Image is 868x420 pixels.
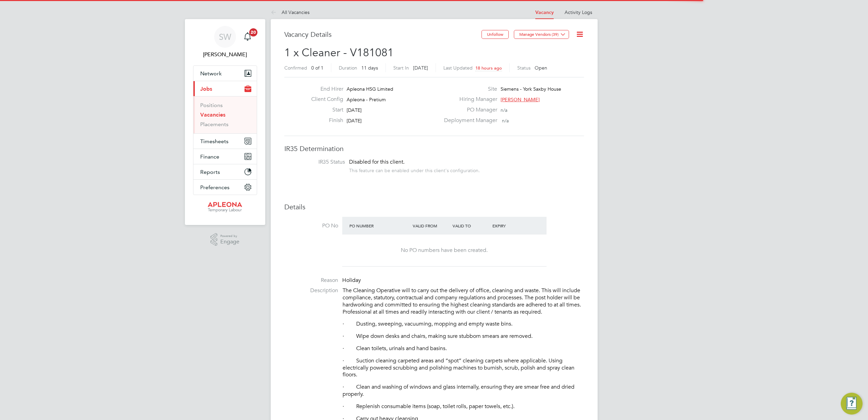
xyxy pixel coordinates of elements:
[210,233,239,246] a: Powered byEngage
[451,220,491,232] div: Valid To
[193,81,257,96] button: Jobs
[514,30,569,39] button: Manage Vendors (39)
[200,111,225,118] a: Vacancies
[306,96,343,103] label: Client Config
[291,159,345,166] label: IR35 Status
[306,106,343,114] label: Start
[343,345,584,352] p: · Clean toilets, urinals and hand basins.
[185,19,265,225] nav: Main navigation
[535,65,547,71] span: Open
[502,118,509,124] span: n/a
[284,30,482,39] h3: Vacancy Details
[219,32,231,41] span: SW
[343,384,584,398] p: · Clean and washing of windows and glass internally, ensuring they are smear free and dried prope...
[343,320,584,328] p: · Dusting, sweeping, vacuuming, mopping and empty waste bins.
[517,65,531,71] label: Status
[220,233,239,239] span: Powered by
[475,65,502,71] span: 18 hours ago
[440,106,497,114] label: PO Manager
[342,277,361,284] span: Holiday
[193,149,257,164] button: Finance
[306,117,343,124] label: Finish
[413,65,428,71] span: [DATE]
[411,220,451,232] div: Valid From
[841,393,863,415] button: Engage Resource Center
[501,107,507,113] span: n/a
[208,202,242,213] img: apleona-logo-retina.png
[284,65,307,71] label: Confirmed
[200,138,228,145] span: Timesheets
[343,287,584,315] p: The Cleaning Operative will to carry out the delivery of office, cleaning and waste. This will in...
[249,28,257,36] span: 20
[349,166,480,174] div: This feature can be enabled under this client's configuration.
[440,117,497,124] label: Deployment Manager
[220,239,239,245] span: Engage
[193,66,257,81] button: Network
[565,9,592,15] a: Activity Logs
[200,153,219,160] span: Finance
[241,26,254,48] a: 20
[349,159,405,165] span: Disabled for this client.
[200,121,228,127] a: Placements
[284,46,394,59] span: 1 x Cleaner - V181081
[193,26,257,59] a: SW[PERSON_NAME]
[193,180,257,195] button: Preferences
[482,30,509,39] button: Unfollow
[200,102,223,108] a: Positions
[491,220,531,232] div: Expiry
[284,202,584,211] h3: Details
[361,65,378,71] span: 11 days
[501,86,561,92] span: Siemens - York Saxby House
[284,277,338,284] label: Reason
[501,96,540,103] span: [PERSON_NAME]
[343,333,584,340] p: · Wipe down desks and chairs, making sure stubborn smears are removed.
[349,247,540,254] div: No PO numbers have been created.
[193,202,257,213] a: Go to home page
[193,50,257,59] span: Simon Ward
[343,403,584,410] p: · Replenish consumable items (soap, toilet rolls, paper towels, etc.).
[443,65,473,71] label: Last Updated
[284,222,338,229] label: PO No
[440,86,497,93] label: Site
[311,65,323,71] span: 0 of 1
[348,220,411,232] div: PO Number
[393,65,409,71] label: Start In
[343,357,584,378] p: · Suction cleaning carpeted areas and “spot” cleaning carpets where applicable. Using electricall...
[200,184,230,191] span: Preferences
[284,144,584,153] h3: IR35 Determination
[193,134,257,149] button: Timesheets
[440,96,497,103] label: Hiring Manager
[200,70,222,77] span: Network
[339,65,357,71] label: Duration
[347,118,362,124] span: [DATE]
[200,169,220,175] span: Reports
[284,287,338,294] label: Description
[347,96,386,103] span: Apleona - Pretium
[306,86,343,93] label: End Hirer
[535,10,554,15] a: Vacancy
[200,86,212,92] span: Jobs
[347,107,362,113] span: [DATE]
[271,9,310,15] a: All Vacancies
[347,86,393,92] span: Apleona HSG Limited
[193,96,257,133] div: Jobs
[193,164,257,179] button: Reports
